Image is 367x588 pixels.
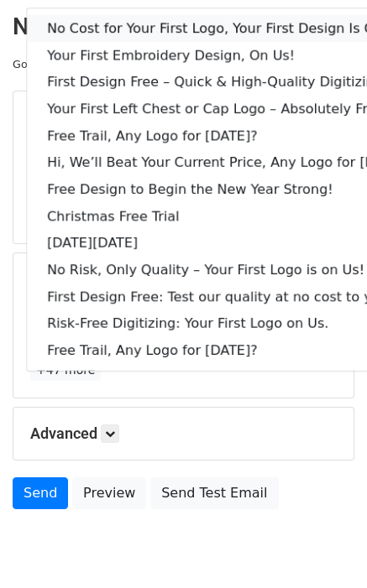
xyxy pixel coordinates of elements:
h2: New Campaign [13,13,354,41]
h5: Advanced [30,424,337,443]
a: Send [13,477,68,509]
small: Google Sheet: [13,58,144,70]
a: Preview [72,477,146,509]
a: Send Test Email [150,477,278,509]
iframe: Chat Widget [283,507,367,588]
